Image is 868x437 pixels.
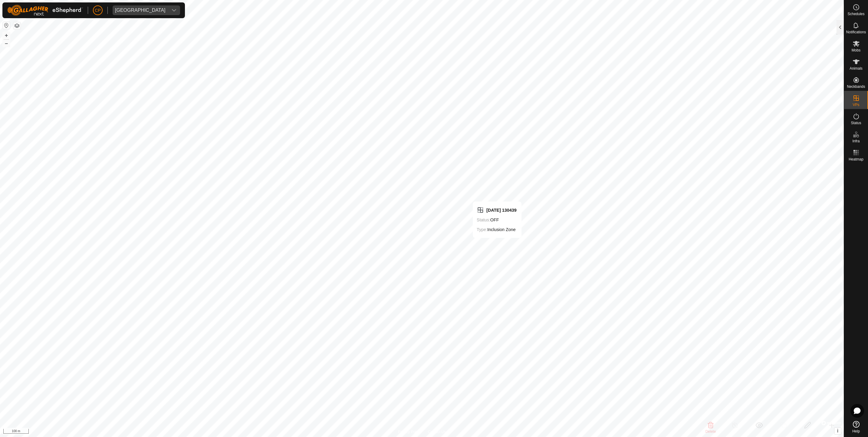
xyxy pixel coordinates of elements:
a: Help [844,419,868,435]
img: Gallagher Logo [7,5,83,16]
span: Mobs [852,48,860,52]
button: + [3,32,10,39]
div: [GEOGRAPHIC_DATA] [115,8,166,13]
div: dropdown trigger [168,5,180,15]
span: Help [852,429,860,433]
a: Privacy Policy [398,429,421,435]
label: Type: [477,227,487,232]
span: Status [851,121,861,125]
span: Schedules [847,12,864,16]
span: Animals [850,67,863,70]
button: i [834,428,841,434]
div: Inclusion Zone [477,226,517,233]
span: Manbulloo Station [113,5,168,15]
button: – [3,40,10,47]
span: Infra [852,139,860,143]
span: i [837,428,838,433]
span: Heatmap [849,157,863,161]
span: CP [95,7,100,14]
div: OFF [477,216,517,223]
button: Reset Map [3,22,10,29]
a: Contact Us [428,429,446,435]
label: Status: [477,217,490,222]
span: VPs [853,103,859,107]
div: [DATE] 130439 [477,207,517,214]
span: Notifications [846,30,866,34]
span: Neckbands [847,85,865,88]
button: Map Layers [13,22,21,29]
